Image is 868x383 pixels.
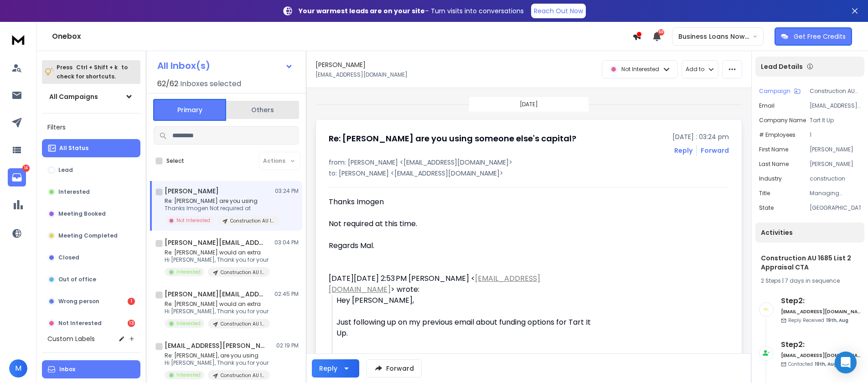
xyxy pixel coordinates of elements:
p: Press to check for shortcuts. [57,63,128,81]
p: Re: [PERSON_NAME] are you using [165,197,274,205]
p: [EMAIL_ADDRESS][DOMAIN_NAME] [315,71,408,78]
button: Out of office [42,270,140,289]
h1: [PERSON_NAME] [315,60,366,69]
button: Reply [312,359,359,378]
div: | [761,277,859,285]
p: from: [PERSON_NAME] <[EMAIL_ADDRESS][DOMAIN_NAME]> [329,158,729,167]
button: Inbox [42,360,140,378]
p: Managing Director [810,190,861,197]
p: [PERSON_NAME] [810,160,861,168]
p: Wrong person [58,298,99,305]
h1: [PERSON_NAME] [165,186,219,196]
p: Construction AU 1685 List 2 Appraisal CTA [221,372,264,379]
h3: Custom Labels [47,334,95,343]
p: 03:04 PM [274,239,299,246]
button: Forward [367,359,422,378]
p: Interested [176,372,201,378]
img: logo [9,31,27,48]
h1: [EMAIL_ADDRESS][PERSON_NAME][DOMAIN_NAME] [165,341,265,350]
p: Hi [PERSON_NAME], Thank you for your [165,308,270,315]
div: Regards Mal. [329,240,595,251]
p: Construction AU 1685 List 2 Appraisal CTA [810,88,861,95]
div: Thanks Imogen [329,197,595,262]
p: Interested [176,320,201,327]
button: All Campaigns [42,88,140,106]
label: Select [166,157,184,165]
h1: [PERSON_NAME][EMAIL_ADDRESS][DOMAIN_NAME] [165,238,265,247]
p: 03:24 PM [275,187,299,195]
p: [EMAIL_ADDRESS][DOMAIN_NAME] [810,102,861,109]
p: to: [PERSON_NAME] <[EMAIL_ADDRESS][DOMAIN_NAME]> [329,169,729,178]
span: 62 / 62 [157,78,178,89]
h1: Re: [PERSON_NAME] are you using someone else's capital? [329,132,576,145]
button: All Status [42,139,140,157]
p: Industry [759,175,782,182]
p: Re: [PERSON_NAME], are you using [165,352,270,359]
p: Business Loans Now ([PERSON_NAME]) [678,32,753,41]
div: Not required at this time. [329,218,595,229]
div: Activities [755,223,864,243]
div: Reply [319,364,337,373]
span: Ctrl + Shift + k [75,62,119,72]
p: Construction AU 1685 List 2 Appraisal CTA [230,217,274,224]
p: 1 [810,131,861,139]
button: Meeting Completed [42,227,140,245]
p: Closed [58,254,79,261]
button: Reply [674,146,692,155]
div: Open Intercom Messenger [835,352,857,373]
p: Campaign [759,88,790,95]
button: Interested [42,183,140,201]
button: Get Free Credits [775,27,852,46]
p: State [759,204,774,212]
h1: [PERSON_NAME][EMAIL_ADDRESS][DOMAIN_NAME] [165,290,265,299]
h6: [EMAIL_ADDRESS][DOMAIN_NAME] [781,308,861,315]
button: Lead [42,161,140,179]
p: Meeting Booked [58,210,106,217]
span: 50 [658,29,664,36]
p: Last Name [759,160,789,168]
p: construction [810,175,861,182]
button: Closed [42,248,140,267]
p: Company Name [759,117,806,124]
p: Lead Details [761,62,803,71]
h6: Step 2 : [781,339,861,350]
p: Inbox [59,366,75,373]
p: Re: [PERSON_NAME] would an extra [165,300,270,308]
p: # Employees [759,131,796,139]
p: Not Interested [176,217,210,224]
button: Campaign [759,88,801,95]
button: M [9,359,27,378]
p: Hi [PERSON_NAME], Thank you for your [165,359,270,367]
button: Meeting Booked [42,205,140,223]
h1: Onebox [52,31,632,42]
a: 14 [8,168,26,186]
p: 02:19 PM [276,342,299,349]
div: Forward [701,146,729,155]
p: Add to [686,66,704,73]
h1: All Campaigns [49,92,98,101]
span: 7 days in sequence [785,277,840,285]
button: All Inbox(s) [150,57,300,75]
div: [DATE][DATE] 2:53 PM [PERSON_NAME] < > wrote: [329,273,595,295]
span: 19th, Aug [815,361,837,367]
p: Reach Out Now [534,6,583,16]
p: Hi [PERSON_NAME], Thank you for your [165,256,270,264]
h3: Filters [42,121,140,134]
h6: Step 2 : [781,295,861,306]
a: Reach Out Now [531,4,586,18]
p: Interested [176,269,201,275]
p: Contacted [788,361,837,367]
h3: Inboxes selected [180,78,241,89]
p: [PERSON_NAME] [810,146,861,153]
p: Meeting Completed [58,232,118,239]
p: [DATE] : 03:24 pm [672,132,729,141]
p: First Name [759,146,788,153]
h6: [EMAIL_ADDRESS][DOMAIN_NAME] [781,352,861,359]
p: Title [759,190,770,197]
p: [GEOGRAPHIC_DATA] [810,204,861,212]
a: [EMAIL_ADDRESS][DOMAIN_NAME] [329,273,540,295]
p: Interested [58,188,90,196]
